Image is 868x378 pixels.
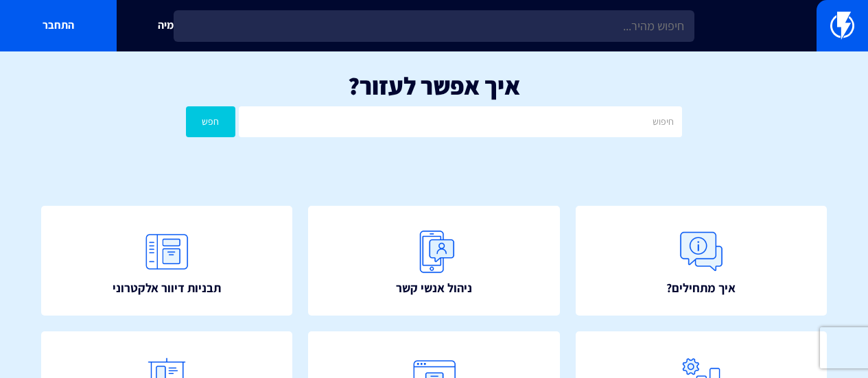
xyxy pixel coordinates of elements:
[308,206,559,316] a: ניהול אנשי קשר
[239,106,682,137] input: חיפוש
[396,279,472,297] span: ניהול אנשי קשר
[576,206,827,316] a: איך מתחילים?
[41,206,292,316] a: תבניות דיוור אלקטרוני
[666,279,736,297] span: איך מתחילים?
[21,72,847,99] h1: איך אפשר לעזור?
[174,10,694,42] input: חיפוש מהיר...
[113,279,221,297] span: תבניות דיוור אלקטרוני
[186,106,235,137] button: חפש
